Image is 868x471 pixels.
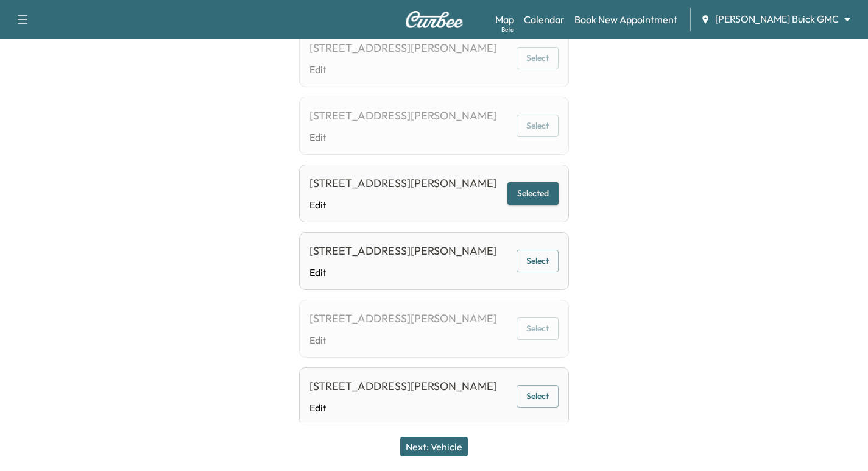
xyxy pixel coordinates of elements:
button: Next: Vehicle [400,437,468,456]
a: Edit [309,62,497,77]
div: [STREET_ADDRESS][PERSON_NAME] [309,107,497,124]
a: Edit [309,197,497,212]
a: Edit [309,265,497,280]
button: Select [517,317,559,340]
span: [PERSON_NAME] Buick GMC [715,12,839,26]
a: Edit [309,333,497,347]
a: Edit [309,400,497,415]
button: Select [517,115,559,137]
div: [STREET_ADDRESS][PERSON_NAME] [309,310,497,327]
button: Selected [507,182,559,205]
div: [STREET_ADDRESS][PERSON_NAME] [309,243,497,260]
div: [STREET_ADDRESS][PERSON_NAME] [309,378,497,395]
div: [STREET_ADDRESS][PERSON_NAME] [309,40,497,57]
button: Select [517,47,559,69]
a: Calendar [524,12,565,27]
a: Edit [309,130,497,144]
div: [STREET_ADDRESS][PERSON_NAME] [309,175,497,192]
img: Curbee Logo [405,11,464,28]
a: MapBeta [495,12,514,27]
button: Select [517,385,559,408]
a: Book New Appointment [574,12,677,27]
button: Select [517,250,559,272]
div: Beta [501,25,514,34]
